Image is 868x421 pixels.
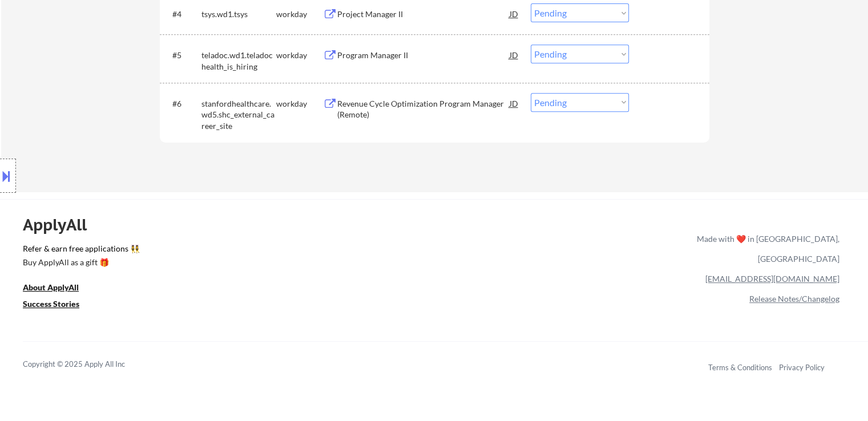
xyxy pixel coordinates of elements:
[276,9,323,20] div: workday
[201,50,276,72] div: teladoc.wd1.teladochealth_is_hiring
[708,363,772,372] a: Terms & Conditions
[337,98,510,120] div: Revenue Cycle Optimization Program Manager (Remote)
[705,274,839,284] a: [EMAIL_ADDRESS][DOMAIN_NAME]
[692,229,839,269] div: Made with ❤️ in [GEOGRAPHIC_DATA], [GEOGRAPHIC_DATA]
[276,98,323,110] div: workday
[23,245,458,257] a: Refer & earn free applications 👯‍♀️
[749,294,839,303] a: Release Notes/Changelog
[276,50,323,61] div: workday
[779,363,825,372] a: Privacy Policy
[172,50,192,61] div: #5
[201,98,276,132] div: stanfordhealthcare.wd5.shc_external_career_site
[508,3,520,24] div: JD
[508,93,520,114] div: JD
[337,50,510,61] div: Program Manager II
[23,359,154,370] div: Copyright © 2025 Apply All Inc
[23,282,79,292] u: About ApplyAll
[508,44,520,65] div: JD
[172,9,192,20] div: #4
[23,298,95,313] a: Success Stories
[337,9,510,20] div: Project Manager II
[23,282,95,296] a: About ApplyAll
[201,9,276,20] div: tsys.wd1.tsys
[23,299,79,309] u: Success Stories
